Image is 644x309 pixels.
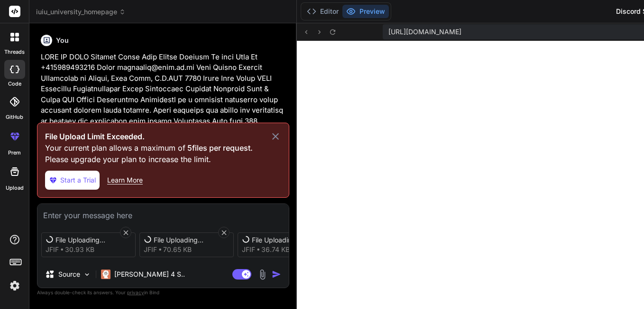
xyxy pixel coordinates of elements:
[55,235,131,245] span: File Uploading...
[185,143,253,153] span: 5 files per request.
[272,270,281,279] img: icon
[163,245,192,254] span: 70.65 KB
[8,80,21,88] label: code
[303,5,342,18] button: Editor
[45,171,100,190] button: Start a Trial
[154,235,230,245] span: File Uploading...
[242,245,255,254] span: jfif
[4,48,25,56] label: threads
[342,5,389,18] button: Preview
[8,149,21,157] label: prem
[252,235,328,245] span: File Uploading...
[388,27,461,37] span: [URL][DOMAIN_NAME]
[56,36,69,45] h6: You
[261,245,290,254] span: 36.74 KB
[6,184,24,192] label: Upload
[83,270,91,279] img: Pick Models
[107,175,143,185] div: Learn More
[144,245,157,254] span: jfif
[6,113,23,121] label: GitHub
[45,142,261,165] p: Your current plan allows a maximum of Please upgrade your plan to increase the limit.
[7,278,23,294] img: settings
[65,245,94,254] span: 30.93 KB
[46,245,59,254] span: jfif
[114,270,185,279] p: [PERSON_NAME] 4 S..
[37,288,289,297] p: Always double-check its answers. Your in Bind
[60,175,96,185] span: Start a Trial
[127,290,144,295] span: privacy
[45,131,281,142] p: File Upload Limit Exceeded.
[257,269,268,280] img: attachment
[101,270,110,279] img: Claude 4 Sonnet
[36,7,126,17] span: iuiu_university_homepage
[58,270,80,279] p: Source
